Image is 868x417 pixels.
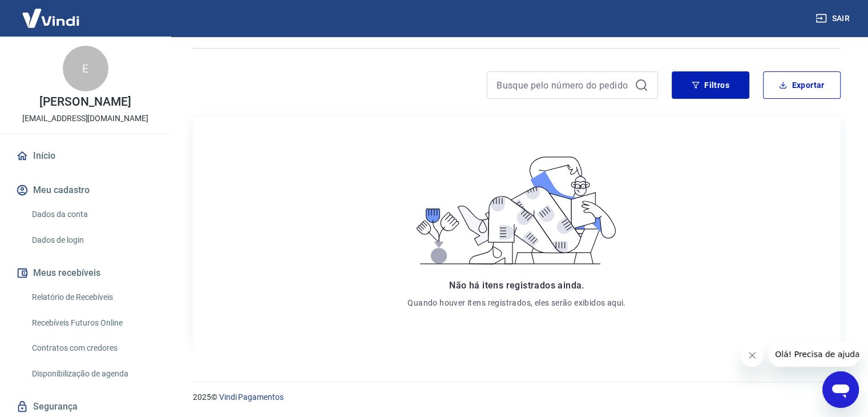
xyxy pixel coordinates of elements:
p: Quando houver itens registrados, eles serão exibidos aqui. [407,297,625,308]
a: Relatório de Recebíveis [27,286,157,309]
iframe: Fechar mensagem [741,344,764,367]
button: Sair [813,8,854,29]
input: Busque pelo número do pedido [496,77,630,94]
span: Não há itens registrados ainda. [449,280,584,291]
p: 2025 © [193,391,841,403]
iframe: Botão para abrir a janela de mensagens [822,371,859,408]
button: Meus recebíveis [14,260,157,286]
img: Vindi [14,1,88,35]
a: Dados da conta [27,203,157,226]
span: Olá! Precisa de ajuda? [7,8,96,17]
a: Contratos com credores [27,336,157,360]
a: Vindi Pagamentos [219,392,284,402]
div: E [63,46,108,91]
a: Dados de login [27,228,157,252]
a: Recebíveis Futuros Online [27,311,157,335]
iframe: Mensagem da empresa [768,342,859,367]
button: Exportar [763,71,841,99]
p: [EMAIL_ADDRESS][DOMAIN_NAME] [22,113,148,125]
p: [PERSON_NAME] [39,96,131,108]
a: Disponibilização de agenda [27,362,157,386]
button: Filtros [672,71,749,99]
button: Meu cadastro [14,178,157,203]
a: Início [14,143,157,169]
